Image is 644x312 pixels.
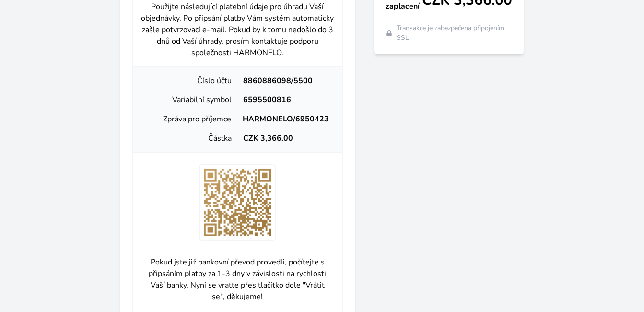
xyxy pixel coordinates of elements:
[237,132,335,144] div: CZK 3,366.00
[141,249,335,310] p: Pokud jste již bankovní převod provedli, počítejte s připsáním platby za 1-3 dny v závislosti na ...
[141,132,238,144] div: Částka
[141,94,238,106] div: Variabilní symbol
[141,113,237,125] div: Zpráva pro příjemce
[237,113,335,125] div: HARMONELO/6950423
[237,75,335,86] div: 8860886098/5500
[141,1,335,59] p: Použijte následující platební údaje pro úhradu Vaší objednávky. Po připsání platby Vám systém aut...
[397,24,513,43] span: Transakce je zabezpečena připojením SSL
[141,75,238,86] div: Číslo účtu
[237,94,335,106] div: 6595500816
[199,164,276,241] img: wFYGQfKWPiCBAAAAABJRU5ErkJggg==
